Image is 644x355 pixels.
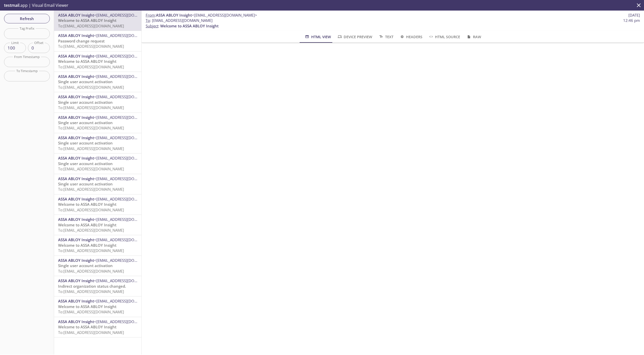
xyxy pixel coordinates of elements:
span: Single user account activation [58,79,113,84]
span: ASSA ABLOY Insight [58,54,94,59]
span: To: [EMAIL_ADDRESS][DOMAIN_NAME] [58,289,124,294]
span: Headers [399,34,422,40]
span: To: [EMAIL_ADDRESS][DOMAIN_NAME] [58,105,124,110]
span: 12:46 pm [623,18,640,23]
span: Welcome to ASSA ABLOY Insight [58,304,116,309]
span: Welcome to ASSA ABLOY Insight [58,18,116,23]
span: <[EMAIL_ADDRESS][DOMAIN_NAME]> [192,13,257,18]
div: ASSA ABLOY Insight<[EMAIL_ADDRESS][DOMAIN_NAME]>Single user account activationTo:[EMAIL_ADDRESS][... [54,256,141,276]
span: <[EMAIL_ADDRESS][DOMAIN_NAME]> [94,115,159,120]
div: ASSA ABLOY Insight<[EMAIL_ADDRESS][DOMAIN_NAME]>Single user account activationTo:[EMAIL_ADDRESS][... [54,113,141,133]
span: Device Preview [337,34,372,40]
span: Single user account activation [58,120,113,125]
button: Refresh [4,14,50,23]
span: <[EMAIL_ADDRESS][DOMAIN_NAME]> [94,278,159,283]
span: ASSA ABLOY Insight [58,115,94,120]
span: Welcome to ASSA ABLOY Insight [58,202,116,207]
span: To: [EMAIL_ADDRESS][DOMAIN_NAME] [58,23,124,28]
span: To: [EMAIL_ADDRESS][DOMAIN_NAME] [58,166,124,171]
span: ASSA ABLOY Insight [58,33,94,38]
span: ASSA ABLOY Insight [58,217,94,222]
span: <[EMAIL_ADDRESS][DOMAIN_NAME]> [94,94,159,99]
span: Welcome to ASSA ABLOY Insight [160,23,219,28]
span: Refresh [8,15,46,22]
span: To: [EMAIL_ADDRESS][DOMAIN_NAME] [58,309,124,314]
span: Welcome to ASSA ABLOY Insight [58,243,116,248]
span: To: [EMAIL_ADDRESS][DOMAIN_NAME] [58,64,124,69]
nav: emails [54,11,141,337]
span: Password change request [58,38,105,43]
span: <[EMAIL_ADDRESS][DOMAIN_NAME]> [94,237,159,242]
span: <[EMAIL_ADDRESS][DOMAIN_NAME]> [94,135,159,140]
span: <[EMAIL_ADDRESS][DOMAIN_NAME]> [94,54,159,59]
div: ASSA ABLOY Insight<[EMAIL_ADDRESS][DOMAIN_NAME]>Welcome to ASSA ABLOY InsightTo:[EMAIL_ADDRESS][D... [54,296,141,317]
span: <[EMAIL_ADDRESS][DOMAIN_NAME]> [94,196,159,201]
div: ASSA ABLOY Insight<[EMAIL_ADDRESS][DOMAIN_NAME]>Welcome to ASSA ABLOY InsightTo:[EMAIL_ADDRESS][D... [54,11,141,31]
span: ASSA ABLOY Insight [58,319,94,324]
span: <[EMAIL_ADDRESS][DOMAIN_NAME]> [94,13,159,18]
span: ASSA ABLOY Insight [58,237,94,242]
span: : [146,13,257,18]
span: From [146,13,155,18]
span: <[EMAIL_ADDRESS][DOMAIN_NAME]> [94,33,159,38]
span: Welcome to ASSA ABLOY Insight [58,324,116,329]
span: ASSA ABLOY Insight [58,135,94,140]
p: : [146,18,640,29]
span: To: [EMAIL_ADDRESS][DOMAIN_NAME] [58,228,124,233]
span: ASSA ABLOY Insight [58,278,94,283]
span: To: [EMAIL_ADDRESS][DOMAIN_NAME] [58,85,124,90]
span: Single user account activation [58,263,113,268]
span: <[EMAIL_ADDRESS][DOMAIN_NAME]> [94,319,159,324]
span: <[EMAIL_ADDRESS][DOMAIN_NAME]> [94,298,159,303]
div: ASSA ABLOY Insight<[EMAIL_ADDRESS][DOMAIN_NAME]>Welcome to ASSA ABLOY InsightTo:[EMAIL_ADDRESS][D... [54,317,141,337]
div: ASSA ABLOY Insight<[EMAIL_ADDRESS][DOMAIN_NAME]>Single user account activationTo:[EMAIL_ADDRESS][... [54,92,141,112]
span: ASSA ABLOY Insight [58,74,94,79]
span: To: [EMAIL_ADDRESS][DOMAIN_NAME] [58,330,124,335]
div: ASSA ABLOY Insight<[EMAIL_ADDRESS][DOMAIN_NAME]>Single user account activationTo:[EMAIL_ADDRESS][... [54,154,141,174]
div: ASSA ABLOY Insight<[EMAIL_ADDRESS][DOMAIN_NAME]>Single user account activationTo:[EMAIL_ADDRESS][... [54,174,141,194]
span: ASSA ABLOY Insight [156,13,192,18]
span: To: [EMAIL_ADDRESS][DOMAIN_NAME] [58,187,124,192]
span: HTML Source [428,34,460,40]
span: Single user account activation [58,100,113,105]
div: ASSA ABLOY Insight<[EMAIL_ADDRESS][DOMAIN_NAME]>Single user account activationTo:[EMAIL_ADDRESS][... [54,72,141,92]
span: ASSA ABLOY Insight [58,176,94,181]
div: ASSA ABLOY Insight<[EMAIL_ADDRESS][DOMAIN_NAME]>Single user account activationTo:[EMAIL_ADDRESS][... [54,133,141,153]
span: <[EMAIL_ADDRESS][DOMAIN_NAME]> [94,217,159,222]
span: <[EMAIL_ADDRESS][DOMAIN_NAME]> [94,258,159,263]
div: ASSA ABLOY Insight<[EMAIL_ADDRESS][DOMAIN_NAME]>Password change requestTo:[EMAIL_ADDRESS][DOMAIN_... [54,31,141,51]
div: ASSA ABLOY Insight<[EMAIL_ADDRESS][DOMAIN_NAME]>Welcome to ASSA ABLOY InsightTo:[EMAIL_ADDRESS][D... [54,235,141,255]
span: [DATE] [628,13,640,18]
div: ASSA ABLOY Insight<[EMAIL_ADDRESS][DOMAIN_NAME]>Welcome to ASSA ABLOY InsightTo:[EMAIL_ADDRESS][D... [54,194,141,215]
span: Single user account activation [58,161,113,166]
span: Single user account activation [58,181,113,186]
span: HTML View [304,34,331,40]
span: : [EMAIL_ADDRESS][DOMAIN_NAME] [146,18,213,23]
span: Text [378,34,393,40]
span: Raw [466,34,481,40]
span: To: [EMAIL_ADDRESS][DOMAIN_NAME] [58,248,124,253]
div: ASSA ABLOY Insight<[EMAIL_ADDRESS][DOMAIN_NAME]>Indirect organization status changed.To:[EMAIL_AD... [54,276,141,296]
div: ASSA ABLOY Insight<[EMAIL_ADDRESS][DOMAIN_NAME]>Welcome to ASSA ABLOY InsightTo:[EMAIL_ADDRESS][D... [54,215,141,235]
span: <[EMAIL_ADDRESS][DOMAIN_NAME]> [94,156,159,161]
div: ASSA ABLOY Insight<[EMAIL_ADDRESS][DOMAIN_NAME]>Welcome to ASSA ABLOY InsightTo:[EMAIL_ADDRESS][D... [54,52,141,72]
span: To [146,18,150,23]
span: Subject [146,23,158,28]
span: Welcome to ASSA ABLOY Insight [58,222,116,227]
span: Single user account activation [58,140,113,145]
span: To: [EMAIL_ADDRESS][DOMAIN_NAME] [58,207,124,212]
span: ASSA ABLOY Insight [58,94,94,99]
span: testmail [4,3,19,8]
span: ASSA ABLOY Insight [58,13,94,18]
span: ASSA ABLOY Insight [58,298,94,303]
span: To: [EMAIL_ADDRESS][DOMAIN_NAME] [58,44,124,49]
span: ASSA ABLOY Insight [58,156,94,161]
span: To: [EMAIL_ADDRESS][DOMAIN_NAME] [58,125,124,130]
span: <[EMAIL_ADDRESS][DOMAIN_NAME]> [94,176,159,181]
span: ASSA ABLOY Insight [58,258,94,263]
span: <[EMAIL_ADDRESS][DOMAIN_NAME]> [94,74,159,79]
span: To: [EMAIL_ADDRESS][DOMAIN_NAME] [58,146,124,151]
span: ASSA ABLOY Insight [58,196,94,201]
span: Indirect organization status changed. [58,284,126,289]
span: Welcome to ASSA ABLOY Insight [58,59,116,64]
